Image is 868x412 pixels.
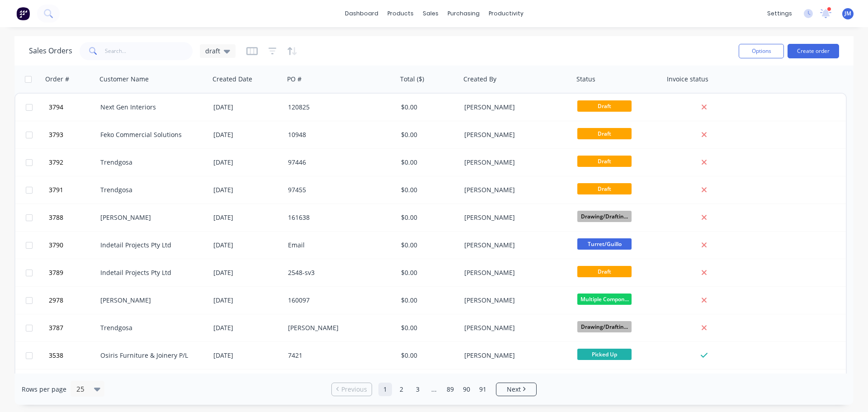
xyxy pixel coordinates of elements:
div: [PERSON_NAME] [100,296,201,305]
a: Page 2 [395,383,408,396]
div: [PERSON_NAME] [288,323,388,332]
div: 7421 [288,351,388,360]
button: 2978 [46,287,100,314]
div: purchasing [443,7,484,20]
div: 97455 [288,185,388,194]
div: [DATE] [213,323,281,332]
span: 3791 [49,185,63,194]
span: Drawing/Draftin... [577,211,632,222]
div: Created By [463,75,496,84]
div: [PERSON_NAME] [464,323,565,332]
a: Jump forward [427,383,441,396]
span: JM [844,9,851,18]
a: Page 3 [411,383,425,396]
div: [PERSON_NAME] [464,185,565,194]
div: Trendgosa [100,158,201,167]
div: Created Date [212,75,252,84]
div: Invoice status [667,75,708,84]
div: settings [763,7,797,20]
span: Draft [577,183,632,194]
div: $0.00 [401,241,454,250]
span: Draft [577,156,632,167]
div: [DATE] [213,158,281,167]
span: 3790 [49,241,63,250]
div: Feko Commercial Solutions [100,130,201,139]
div: [PERSON_NAME] [464,268,565,277]
div: Next Gen Interiors [100,103,201,112]
div: $0.00 [401,351,454,360]
div: $0.00 [401,103,454,112]
span: draft [205,46,220,56]
span: 3787 [49,323,63,332]
div: 161638 [288,213,388,222]
span: Draft [577,266,632,277]
div: [DATE] [213,351,281,360]
div: $0.00 [401,185,454,194]
div: [DATE] [213,130,281,139]
a: dashboard [340,7,383,20]
span: 3788 [49,213,63,222]
button: 3788 [46,204,100,231]
div: Total ($) [400,75,424,84]
button: Create order [788,44,839,58]
span: Rows per page [22,385,66,394]
button: 3792 [46,149,100,176]
div: [DATE] [213,185,281,194]
button: 3793 [46,121,100,148]
a: Page 90 [460,383,473,396]
input: Search... [105,42,193,60]
div: Indetail Projects Pty Ltd [100,241,201,250]
button: 3617 [46,369,100,397]
span: Previous [341,385,367,394]
ul: Pagination [328,383,540,396]
span: Draft [577,128,632,139]
div: Trendgosa [100,323,201,332]
button: 3794 [46,94,100,121]
button: 3538 [46,342,100,369]
div: Customer Name [99,75,149,84]
div: 10948 [288,130,388,139]
a: Page 91 [476,383,490,396]
div: PO # [287,75,302,84]
div: Indetail Projects Pty Ltd [100,268,201,277]
div: Status [576,75,595,84]
div: Email [288,241,388,250]
h1: Sales Orders [29,47,72,55]
div: [PERSON_NAME] [464,130,565,139]
div: [DATE] [213,213,281,222]
div: $0.00 [401,268,454,277]
div: 120825 [288,103,388,112]
span: Draft [577,100,632,112]
div: Osiris Furniture & Joinery P/L [100,351,201,360]
div: [DATE] [213,268,281,277]
span: Drawing/Draftin... [577,321,632,332]
button: 3791 [46,176,100,204]
span: Picked Up [577,349,632,360]
div: [PERSON_NAME] [464,103,565,112]
div: [PERSON_NAME] [464,296,565,305]
button: Options [739,44,784,58]
div: [PERSON_NAME] [464,351,565,360]
div: $0.00 [401,213,454,222]
span: 2978 [49,296,63,305]
a: Page 89 [443,383,457,396]
div: sales [418,7,443,20]
div: $0.00 [401,296,454,305]
div: [DATE] [213,296,281,305]
button: 3790 [46,232,100,259]
div: 2548-sv3 [288,268,388,277]
div: [PERSON_NAME] [464,241,565,250]
div: products [383,7,418,20]
div: $0.00 [401,158,454,167]
div: Order # [45,75,69,84]
span: 3792 [49,158,63,167]
div: $0.00 [401,130,454,139]
a: Next page [496,385,536,394]
button: 3787 [46,314,100,341]
span: 3538 [49,351,63,360]
span: Turret/Guillo [577,238,632,250]
div: 97446 [288,158,388,167]
span: Multiple Compon... [577,294,632,305]
img: Factory [16,7,30,20]
div: [DATE] [213,103,281,112]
